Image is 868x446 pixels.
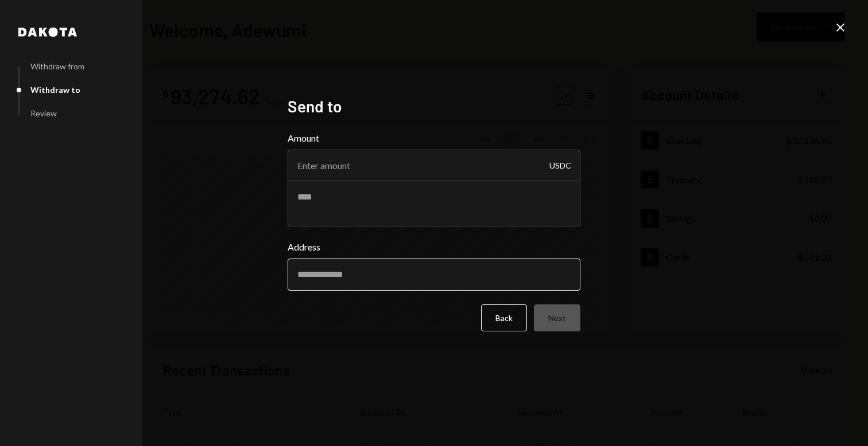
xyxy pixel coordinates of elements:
[30,85,80,95] div: Withdraw to
[481,304,527,331] button: Back
[30,108,57,118] div: Review
[549,150,571,182] div: USDC
[288,240,580,254] label: Address
[288,131,580,145] label: Amount
[288,150,580,182] input: Enter amount
[30,61,84,71] div: Withdraw from
[288,95,580,118] h2: Send to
